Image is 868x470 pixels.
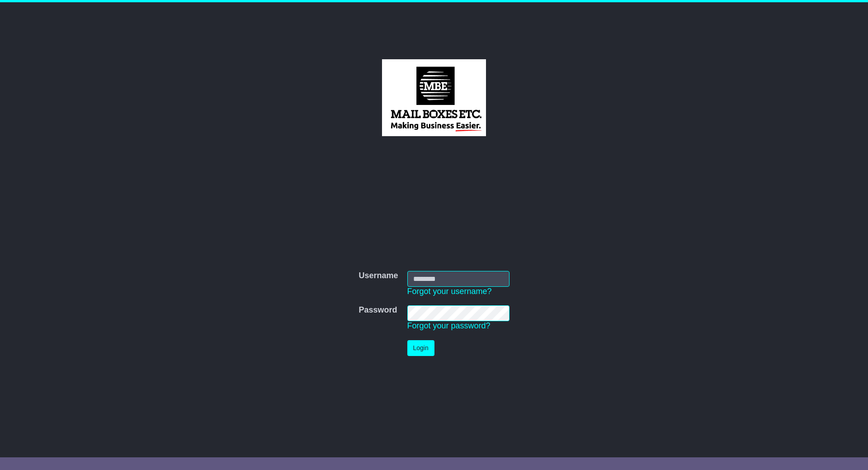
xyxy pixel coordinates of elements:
[407,287,492,296] a: Forgot your username?
[407,321,491,330] a: Forgot your password?
[359,305,397,315] label: Password
[382,59,486,136] img: MBE Brisbane CBD
[359,271,398,281] label: Username
[407,340,434,356] button: Login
